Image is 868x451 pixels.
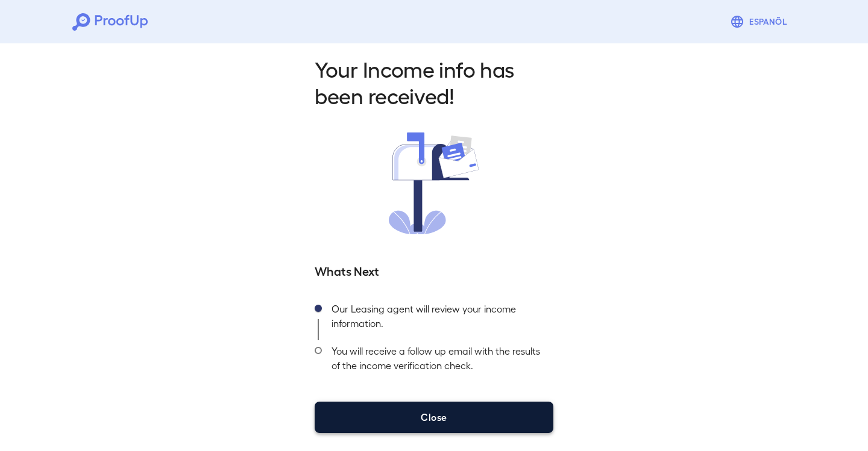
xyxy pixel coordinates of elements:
div: You will receive a follow up email with the results of the income verification check. [322,340,553,382]
h5: Whats Next [315,262,553,279]
img: received.svg [389,132,479,234]
h2: Your Income info has been received! [315,55,553,108]
div: Our Leasing agent will review your income information. [322,298,553,340]
button: Espanõl [725,10,796,34]
button: Close [315,402,553,433]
